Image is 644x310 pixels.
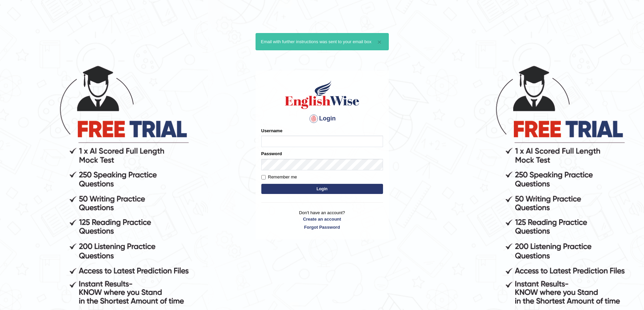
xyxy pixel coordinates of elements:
[261,175,266,179] input: Remember me
[261,224,383,230] a: Forgot Password
[256,33,389,50] div: Email with further instructions was sent to your email box
[261,184,383,194] button: Login
[377,38,381,46] button: ×
[261,150,282,157] label: Password
[261,216,383,222] a: Create an account
[261,174,297,180] label: Remember me
[261,113,383,124] h4: Login
[261,128,283,134] label: Username
[261,209,383,230] p: Don't have an account?
[284,80,361,110] img: Logo of English Wise sign in for intelligent practice with AI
